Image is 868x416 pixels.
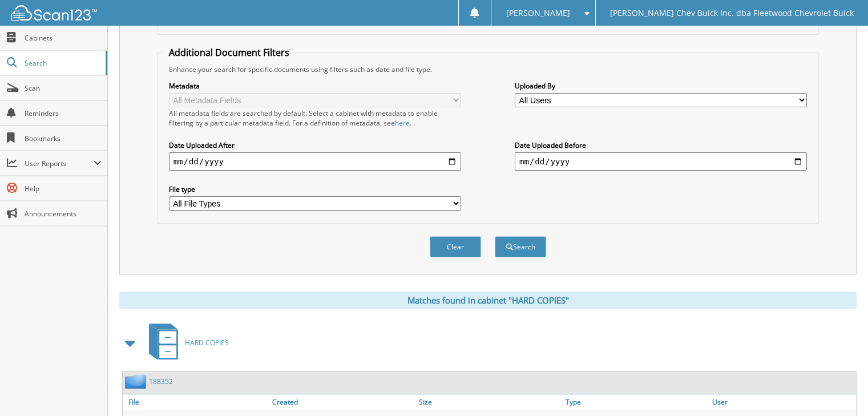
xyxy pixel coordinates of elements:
[25,83,102,93] span: Scan
[515,152,807,171] input: end
[142,320,229,365] a: HARD COPIES
[416,394,563,410] a: Size
[811,361,868,416] iframe: Chat Widget
[515,140,807,150] label: Date Uploaded Before
[495,236,546,257] button: Search
[25,108,102,118] span: Reminders
[163,64,813,74] div: Enhance your search for specific documents using filters such as date and file type.
[709,394,856,410] a: User
[563,394,709,410] a: Type
[25,209,102,219] span: Announcements
[169,140,461,150] label: Date Uploaded After
[149,377,173,386] a: 188352
[11,5,97,21] img: scan123-logo-white.svg
[25,134,102,143] span: Bookmarks
[506,10,570,17] span: [PERSON_NAME]
[125,374,149,389] img: folder2.png
[610,10,854,17] span: [PERSON_NAME] Chev Buick Inc. dba Fleetwood Chevrolet Buick
[395,118,410,128] a: here
[169,81,461,91] label: Metadata
[169,152,461,171] input: start
[185,338,229,348] span: HARD COPIES
[169,184,461,194] label: File type
[25,58,100,68] span: Search
[515,81,807,91] label: Uploaded By
[25,33,102,43] span: Cabinets
[25,184,102,193] span: Help
[25,159,94,168] span: User Reports
[119,292,857,309] div: Matches found in cabinet "HARD COPIES"
[430,236,481,257] button: Clear
[269,394,416,410] a: Created
[169,108,461,128] div: All metadata fields are searched by default. Select a cabinet with metadata to enable filtering b...
[123,394,269,410] a: File
[163,46,295,59] legend: Additional Document Filters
